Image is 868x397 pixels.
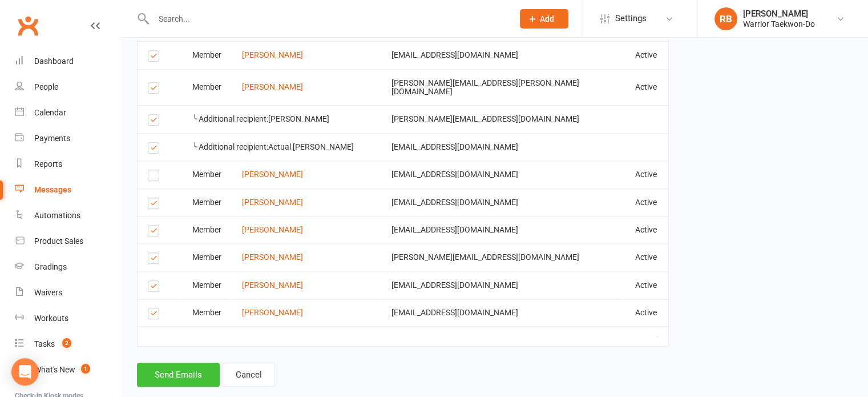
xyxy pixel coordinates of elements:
td: Active [625,243,668,271]
a: Workouts [15,306,120,331]
a: Messages [15,177,120,203]
a: Gradings [15,254,120,280]
input: Search... [150,11,505,27]
span: [EMAIL_ADDRESS][DOMAIN_NAME] [391,280,518,290]
div: Payments [34,134,70,143]
a: Cancel [223,363,275,387]
button: Add [520,9,568,29]
td: Member [182,299,232,326]
a: Dashboard [15,49,120,74]
td: Member [182,243,232,271]
a: [PERSON_NAME] [242,170,303,179]
td: Active [625,271,668,299]
div: Gradings [34,262,67,271]
div: Messages [34,185,71,194]
span: 2 [62,338,71,348]
a: [PERSON_NAME] [242,198,303,207]
div: Product Sales [34,236,83,246]
td: Member [182,161,232,188]
a: Clubworx [14,11,42,40]
div: Waivers [34,288,62,297]
div: What's New [34,365,75,374]
div: People [34,82,58,91]
span: [EMAIL_ADDRESS][DOMAIN_NAME] [391,308,518,317]
a: What's New1 [15,357,120,383]
a: [PERSON_NAME] [242,225,303,234]
td: Active [625,299,668,326]
a: [PERSON_NAME] [242,50,303,59]
button: Send Emails [137,363,220,387]
a: Payments [15,126,120,151]
span: [EMAIL_ADDRESS][DOMAIN_NAME] [391,50,518,59]
span: [PERSON_NAME][EMAIL_ADDRESS][PERSON_NAME][DOMAIN_NAME] [391,78,579,96]
td: Active [625,189,668,216]
td: Member [182,41,232,69]
span: Settings [615,6,647,31]
td: Active [625,41,668,69]
span: 1 [81,364,90,374]
a: Tasks 2 [15,331,120,357]
div: Calendar [34,108,66,117]
td: Member [182,271,232,299]
div: [PERSON_NAME][EMAIL_ADDRESS][DOMAIN_NAME] [391,115,615,123]
div: Tasks [34,339,55,348]
div: Automations [34,211,80,220]
div: Dashboard [34,57,74,66]
div: Workouts [34,314,68,323]
td: Active [625,161,668,188]
td: ╰ Additional recipient: [182,133,381,161]
span: Actual [PERSON_NAME] [268,142,354,151]
div: Warrior Taekwon-Do [743,19,815,29]
span: [EMAIL_ADDRESS][DOMAIN_NAME] [391,225,518,234]
td: Member [182,189,232,216]
td: Active [625,69,668,106]
td: Member [182,216,232,243]
a: [PERSON_NAME] [242,308,303,317]
td: ╰ Additional recipient: [182,105,381,133]
span: [PERSON_NAME] [268,114,329,123]
a: Product Sales [15,228,120,254]
div: Open Intercom Messenger [11,358,39,386]
a: Waivers [15,280,120,306]
span: [EMAIL_ADDRESS][DOMAIN_NAME] [391,170,518,179]
td: Member [182,69,232,106]
div: [PERSON_NAME] [743,9,815,19]
a: [PERSON_NAME] [242,280,303,290]
td: Active [625,216,668,243]
span: Add [540,14,554,23]
a: Automations [15,203,120,228]
a: [PERSON_NAME] [242,252,303,262]
span: [PERSON_NAME][EMAIL_ADDRESS][DOMAIN_NAME] [391,252,579,262]
div: RB [714,7,737,30]
a: People [15,74,120,100]
div: Reports [34,159,62,169]
span: [EMAIL_ADDRESS][DOMAIN_NAME] [391,198,518,207]
div: [EMAIL_ADDRESS][DOMAIN_NAME] [391,143,615,151]
a: Calendar [15,100,120,126]
a: Reports [15,151,120,177]
a: [PERSON_NAME] [242,82,303,91]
